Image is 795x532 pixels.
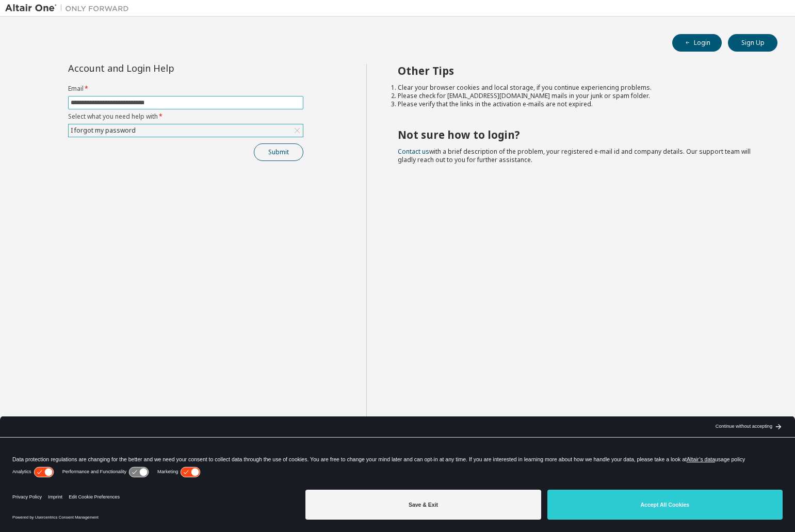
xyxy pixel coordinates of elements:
button: Login [672,34,722,52]
div: Account and Login Help [68,64,256,72]
button: Submit [254,143,303,161]
li: Please check for [EMAIL_ADDRESS][DOMAIN_NAME] mails in your junk or spam folder. [398,92,759,100]
a: Contact us [398,147,429,156]
span: with a brief description of the problem, your registered e-mail id and company details. Our suppo... [398,147,751,164]
label: Email [68,85,303,93]
li: Please verify that the links in the activation e-mails are not expired. [398,100,759,108]
h2: Other Tips [398,64,759,77]
button: Sign Up [728,34,777,52]
div: I forgot my password [69,125,137,136]
h2: Not sure how to login? [398,128,759,141]
label: Select what you need help with [68,112,303,121]
div: I forgot my password [69,124,303,137]
img: Altair One [5,3,134,13]
li: Clear your browser cookies and local storage, if you continue experiencing problems. [398,84,759,92]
